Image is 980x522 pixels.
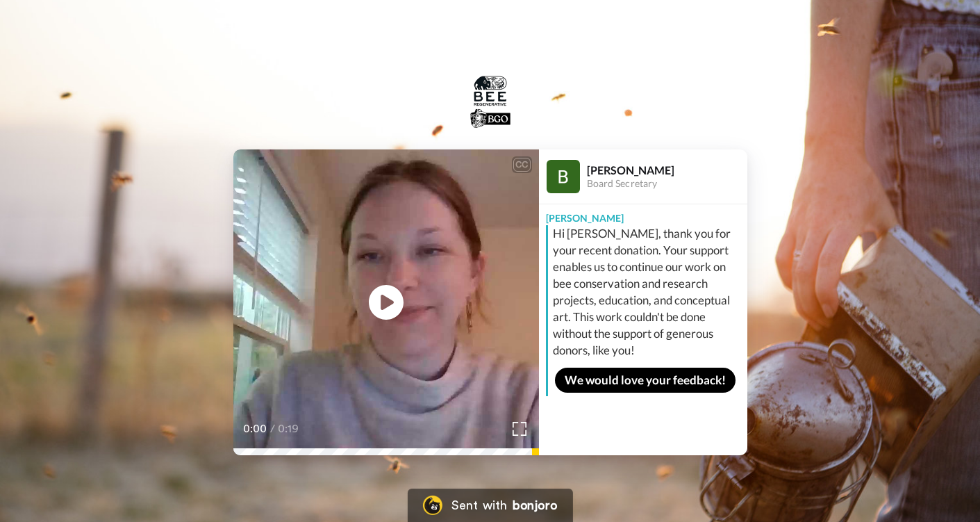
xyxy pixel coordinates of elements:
[278,421,302,437] span: 0:19
[407,489,572,522] a: Bonjoro Logo
[243,421,267,437] span: 0:00
[468,73,513,129] img: Bee Girl Organization logo
[422,496,442,515] img: Bonjoro Logo
[539,204,747,225] div: [PERSON_NAME]
[270,421,275,437] span: /
[587,178,747,190] div: Board Secretary
[547,160,580,193] img: Profile Image
[513,158,531,172] div: CC
[587,163,747,177] div: [PERSON_NAME]
[553,366,738,395] a: We would love your feedback!
[513,422,526,436] img: Full screen
[553,225,744,359] div: Hi [PERSON_NAME], thank you for your recent donation. Your support enables us to continue our wor...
